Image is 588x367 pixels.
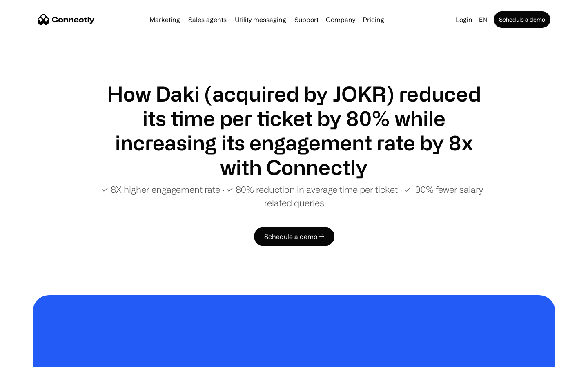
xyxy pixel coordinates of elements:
[146,16,183,23] a: Marketing
[452,14,476,25] a: Login
[494,11,550,28] a: Schedule a demo
[16,353,49,364] ul: Language list
[479,14,487,25] div: en
[291,16,322,23] a: Support
[359,16,388,23] a: Pricing
[326,14,355,25] div: Company
[98,82,490,179] h1: How Daki (acquired by JOKR) reduced its time per ticket by 80% while increasing its engagement ra...
[8,352,49,364] aside: Language selected: English
[98,183,490,210] p: ✓ 8X higher engagement rate ∙ ✓ 80% reduction in average time per ticket ∙ ✓ 90% fewer salary-rel...
[185,16,230,23] a: Sales agents
[232,16,290,23] a: Utility messaging
[254,227,334,246] a: Schedule a demo →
